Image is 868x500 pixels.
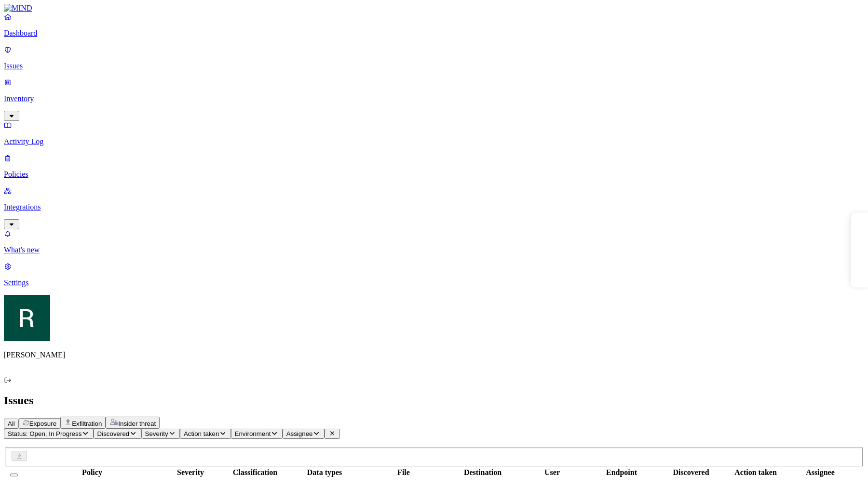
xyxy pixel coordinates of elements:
img: Ron Rabinovich [4,295,50,341]
a: What's new [4,229,864,254]
a: Dashboard [4,13,864,38]
p: [PERSON_NAME] [4,351,864,359]
span: Exfiltration [72,420,102,427]
span: Environment [235,430,271,437]
div: Classification [221,468,289,477]
div: File [360,468,447,477]
p: Inventory [4,94,864,103]
span: Status: Open, In Progress [8,430,81,437]
a: Policies [4,154,864,179]
span: Exposure [29,420,56,427]
div: Policy [25,468,160,477]
h2: Issues [4,394,864,407]
a: Activity Log [4,121,864,146]
span: Discovered [97,430,130,437]
button: Select all [10,474,18,476]
p: Integrations [4,203,864,211]
p: Dashboard [4,29,864,38]
div: Action taken [727,468,785,477]
a: Integrations [4,186,864,228]
span: All [8,420,15,427]
div: Severity [162,468,219,477]
a: MIND [4,4,864,13]
p: Policies [4,170,864,179]
div: Data types [291,468,358,477]
div: Endpoint [588,468,655,477]
span: Assignee [286,430,313,437]
div: Discovered [657,468,725,477]
div: User [518,468,586,477]
span: Insider threat [118,420,156,427]
span: Severity [145,430,168,437]
div: Destination [449,468,516,477]
span: Action taken [184,430,219,437]
img: MIND [4,4,32,13]
p: Activity Log [4,137,864,146]
p: Settings [4,278,864,287]
a: Settings [4,262,864,287]
a: Inventory [4,78,864,119]
div: Assignee [787,468,854,477]
p: Issues [4,62,864,70]
p: What's new [4,246,864,254]
a: Issues [4,45,864,70]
